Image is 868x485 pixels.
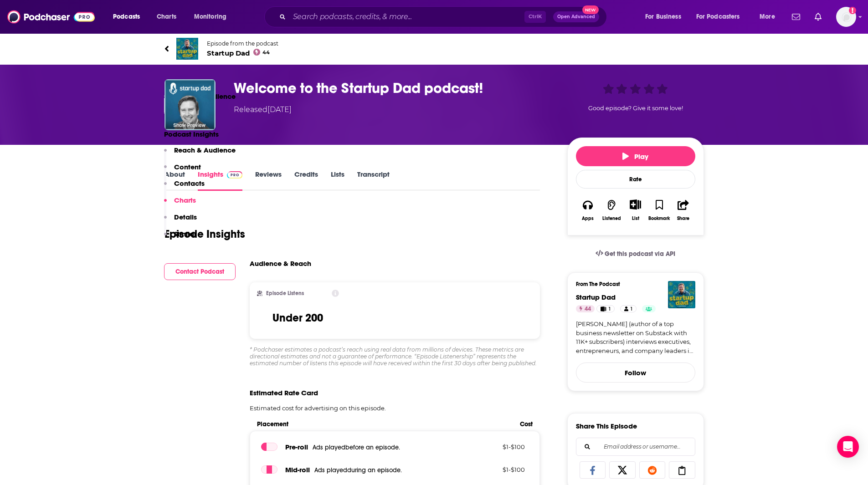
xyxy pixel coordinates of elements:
button: Open AdvancedNew [553,11,599,22]
span: For Podcasters [696,10,740,23]
span: Startup Dad [207,49,278,57]
span: 44 [262,51,270,55]
h3: Welcome to the Startup Dad podcast! [234,79,553,97]
a: Charts [151,10,182,24]
div: Search followers [576,438,695,456]
h3: From The Podcast [576,281,688,287]
span: 1 [631,305,632,314]
span: New [582,5,599,14]
button: Show More Button [626,199,645,209]
p: $ 1 - $ 100 [466,443,525,450]
button: Details [164,213,197,230]
button: Share [671,194,695,227]
span: Logged in as AtriaBooks [836,7,856,27]
span: Ads played before an episode . [313,444,400,451]
div: Released [DATE] [234,104,292,115]
div: Rate [576,170,695,189]
button: open menu [107,10,152,24]
a: Show notifications dropdown [811,9,825,25]
span: 1 [609,305,611,314]
span: Episode from the podcast [207,40,278,47]
a: Startup Dad [576,293,616,301]
img: Startup Dad [668,281,695,308]
a: 44 [576,305,595,312]
img: User Profile [836,7,856,27]
a: Get this podcast via API [588,243,683,265]
span: Pre -roll [285,443,308,451]
a: Share on Facebook [580,461,606,479]
p: Content [174,163,201,171]
span: Play [622,152,648,161]
span: 44 [585,305,591,314]
div: Show More ButtonList [623,194,647,227]
button: Similar [164,230,196,246]
a: Credits [294,170,318,191]
a: Reviews [255,170,282,191]
a: Lists [331,170,344,191]
div: Open Intercom Messenger [837,436,859,458]
p: Similar [174,230,196,238]
button: Show profile menu [836,7,856,27]
a: Show notifications dropdown [788,9,804,25]
span: Open Advanced [557,15,595,19]
a: Transcript [357,170,390,191]
div: Apps [582,216,594,221]
img: Startup Dad [176,38,198,60]
button: Content [164,163,201,179]
a: 1 [620,305,637,312]
button: Bookmark [647,194,671,227]
p: Contacts [174,179,205,188]
img: Podchaser - Follow, Share and Rate Podcasts [7,8,95,26]
span: Ads played during an episode . [314,466,402,474]
h3: Under 200 [272,311,323,325]
div: Search podcasts, credits, & more... [273,6,616,27]
a: Share on X/Twitter [609,461,636,479]
span: Get this podcast via API [605,250,675,258]
button: Listened [600,194,623,227]
span: Mid -roll [285,465,310,474]
a: Copy Link [669,461,695,479]
div: Listened [602,216,621,221]
div: Share [677,216,689,221]
button: open menu [639,10,693,24]
p: $ 1 - $ 100 [466,466,525,473]
div: * Podchaser estimates a podcast’s reach using real data from millions of devices. These metrics a... [250,346,540,367]
span: Monitoring [194,10,226,23]
h2: Episode Listens [266,290,304,296]
button: open menu [690,10,753,24]
span: Cost [520,420,533,428]
input: Email address or username... [584,438,688,455]
button: Charts [164,196,196,213]
button: Follow [576,362,695,383]
h3: Audience & Reach [250,259,311,268]
span: For Business [645,10,681,23]
span: Podcasts [113,10,140,23]
svg: Add a profile image [849,7,856,14]
h3: Share This Episode [576,422,637,430]
p: Charts [174,196,196,204]
a: [PERSON_NAME] (author of a top business newsletter on Substack with 11K+ subscribers) interviews ... [576,320,695,355]
button: Contact Podcast [164,263,236,280]
span: Good episode? Give it some love! [588,105,683,112]
p: Details [174,213,197,221]
a: Share on Reddit [639,461,666,479]
div: Bookmark [648,216,670,221]
img: Welcome to the Startup Dad podcast! [164,79,216,130]
a: Startup DadEpisode from the podcastStartup Dad44 [164,38,704,60]
span: More [760,10,775,23]
span: Placement [257,420,513,428]
button: Play [576,146,695,166]
span: Estimated Rate Card [250,388,318,397]
div: List [632,215,639,221]
span: Charts [157,10,176,23]
p: Estimated cost for advertising on this episode. [250,404,540,412]
button: open menu [753,10,786,24]
span: Ctrl K [524,11,546,23]
button: open menu [188,10,238,24]
button: Contacts [164,179,205,196]
a: 1 [596,305,614,312]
